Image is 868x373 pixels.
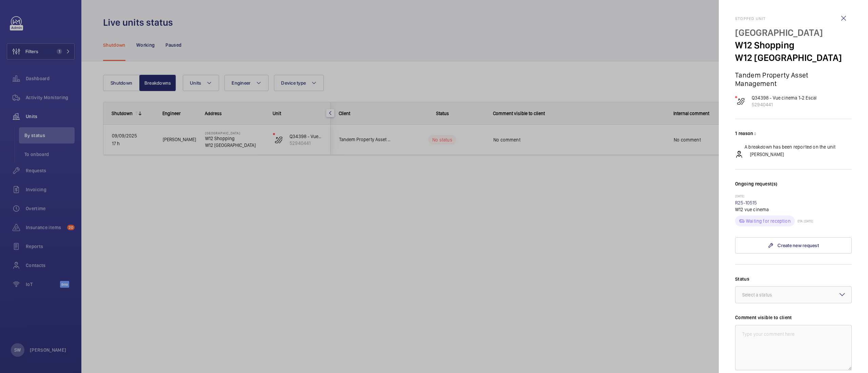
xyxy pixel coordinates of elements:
p: Q34398 - Vue cinema 1-2 Escal [752,94,816,101]
p: W12 Shopping [735,39,852,51]
p: [GEOGRAPHIC_DATA] [735,26,852,39]
div: Select a status [742,291,789,298]
p: ETA: [DATE] [795,219,813,223]
label: Status [735,276,852,282]
p: [PERSON_NAME] [750,151,784,158]
label: Comment visible to client [735,314,852,321]
p: W12 [GEOGRAPHIC_DATA] [735,51,852,64]
p: 1 reason : [735,130,852,137]
p: A breakdown has been reported on the unit [745,144,835,150]
p: Waiting for reception [746,218,791,224]
p: [DATE] [735,194,852,199]
a: Create new request [735,237,852,254]
p: Tandem Property Asset Management [735,71,852,88]
p: 52940441 [752,101,816,108]
h2: Stopped unit [735,16,852,21]
p: W12 vue cinema [735,206,852,213]
img: escalator.svg [737,97,745,105]
a: R25-10515 [735,200,757,205]
h3: Ongoing request(s) [735,180,852,194]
